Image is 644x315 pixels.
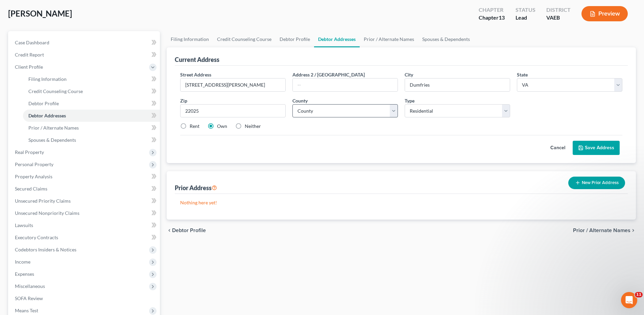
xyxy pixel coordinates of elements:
a: Executory Contracts [9,231,160,244]
div: Current Address [175,55,219,64]
a: Lawsuits [9,219,160,231]
iframe: Intercom live chat [621,292,637,308]
a: Spouses & Dependents [418,31,474,47]
p: Nothing here yet! [180,199,622,206]
span: [PERSON_NAME] [8,8,72,18]
span: Client Profile [15,64,43,70]
span: Property Analysis [15,174,52,179]
span: Personal Property [15,161,53,167]
a: Credit Report [9,49,160,61]
span: Codebtors Insiders & Notices [15,247,76,252]
a: Debtor Profile [276,31,314,47]
span: Income [15,259,30,265]
div: Status [516,6,535,14]
input: Enter city... [405,78,510,91]
div: VAEB [546,14,571,22]
span: SOFA Review [15,295,43,301]
span: 13 [499,14,505,21]
a: Spouses & Dependents [23,134,160,146]
span: Debtor Addresses [28,113,66,118]
a: Debtor Profile [23,97,160,110]
span: Credit Report [15,52,44,58]
a: Unsecured Nonpriority Claims [9,207,160,219]
span: Executory Contracts [15,234,58,240]
span: Debtor Profile [28,100,59,106]
span: Unsecured Nonpriority Claims [15,210,79,216]
div: Chapter [479,6,505,14]
button: Cancel [543,141,573,155]
span: City [405,72,413,77]
a: Filing Information [167,31,213,47]
a: Prior / Alternate Names [23,122,160,134]
label: Neither [245,123,261,130]
span: Lawsuits [15,222,33,228]
span: County [292,98,308,104]
div: Prior Address [175,184,217,192]
a: Debtor Addresses [314,31,360,47]
a: Prior / Alternate Names [360,31,418,47]
button: Save Address [573,141,620,155]
span: 11 [635,292,643,297]
div: District [546,6,571,14]
span: Means Test [15,308,38,313]
a: Unsecured Priority Claims [9,195,160,207]
span: Secured Claims [15,186,47,192]
label: Type [405,97,414,104]
span: Filing Information [28,76,67,82]
span: Prior / Alternate Names [28,125,79,131]
a: SOFA Review [9,292,160,305]
span: Miscellaneous [15,283,45,289]
a: Credit Counseling Course [23,85,160,97]
a: Debtor Addresses [23,110,160,122]
i: chevron_right [630,228,636,233]
button: Prior / Alternate Names chevron_right [573,228,636,233]
span: Spouses & Dependents [28,137,76,143]
span: Debtor Profile [172,228,206,233]
span: Expenses [15,271,34,277]
div: Chapter [479,14,505,22]
a: Property Analysis [9,171,160,183]
div: Lead [516,14,535,22]
button: chevron_left Debtor Profile [167,228,206,233]
a: Filing Information [23,73,160,85]
span: Real Property [15,149,44,155]
input: -- [293,78,398,91]
a: Credit Counseling Course [213,31,276,47]
label: Own [217,123,227,130]
label: Rent [190,123,199,130]
span: Prior / Alternate Names [573,228,630,233]
button: New Prior Address [568,177,625,189]
span: Zip [180,98,187,104]
i: chevron_left [167,228,172,233]
label: Address 2 / [GEOGRAPHIC_DATA] [292,71,365,78]
input: Enter street address [181,78,285,91]
span: State [517,72,528,77]
span: Street Address [180,72,211,77]
a: Case Dashboard [9,37,160,49]
span: Credit Counseling Course [28,88,83,94]
input: XXXXX [180,104,286,118]
span: Unsecured Priority Claims [15,198,71,204]
a: Secured Claims [9,183,160,195]
span: Case Dashboard [15,40,49,45]
button: Preview [581,6,628,21]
